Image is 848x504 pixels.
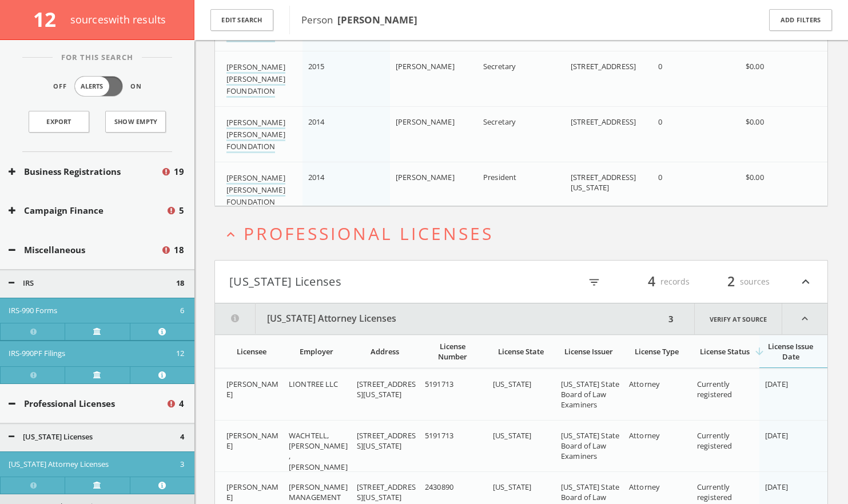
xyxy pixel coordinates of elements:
span: [PERSON_NAME] [396,117,455,127]
span: 5 [179,204,184,217]
a: Verify at source [65,477,129,494]
div: Licensee [226,346,276,357]
button: Campaign Finance [9,204,166,217]
button: Show Empty [105,111,166,133]
span: Attorney [629,379,660,389]
span: $0.00 [746,172,764,182]
span: [US_STATE] [493,482,531,492]
span: 18 [174,243,184,257]
div: License Type [629,346,684,357]
span: 0 [658,117,662,127]
button: [US_STATE] Licenses [229,272,521,291]
div: records [621,272,690,291]
div: License Status [697,346,753,357]
div: sources [701,272,770,291]
b: [PERSON_NAME] [337,13,417,26]
span: [STREET_ADDRESS][US_STATE] [571,172,636,193]
button: IRS-990PF Filings [9,348,176,359]
a: Export [29,111,89,133]
span: [US_STATE] [493,379,531,389]
span: 5191713 [425,379,453,389]
a: [PERSON_NAME] [PERSON_NAME] FOUNDATION [226,117,285,153]
button: [US_STATE] Licenses [9,431,180,443]
button: expand_lessProfessional Licenses [223,224,828,243]
div: License Issue Date [765,341,816,362]
span: [STREET_ADDRESS] [571,117,636,127]
a: [PERSON_NAME] [PERSON_NAME] FOUNDATION [226,173,285,209]
div: Address [357,346,412,357]
div: Employer [289,346,344,357]
a: Verify at source [694,303,782,334]
span: [DATE] [765,379,788,389]
span: 4 [180,431,184,443]
button: IRS [9,278,176,289]
span: Currently registered [697,482,732,502]
span: [PERSON_NAME] [226,379,278,399]
span: [STREET_ADDRESS][US_STATE] [357,430,416,451]
div: License State [493,346,548,357]
i: expand_less [223,227,238,242]
span: source s with results [70,13,166,26]
span: 4 [643,271,660,291]
button: Edit Search [210,9,273,31]
span: [US_STATE] State Board of Law Examiners [561,379,619,410]
span: Professional Licenses [244,222,493,245]
span: Secretary [483,117,516,127]
i: expand_less [782,303,827,334]
span: 12 [176,348,184,359]
span: [US_STATE] [493,430,531,441]
span: [PERSON_NAME] [226,430,278,451]
span: [STREET_ADDRESS][US_STATE] [357,482,416,502]
button: Add Filters [769,9,832,31]
span: 0 [658,172,662,182]
div: 3 [665,303,677,334]
span: $0.00 [746,61,764,71]
span: [PERSON_NAME] [396,61,455,71]
span: [US_STATE] State Board of Law Examiners [561,430,619,461]
span: 19 [174,165,184,178]
button: Professional Licenses [9,397,166,410]
span: 18 [176,278,184,289]
i: expand_less [798,272,813,291]
i: filter_list [588,276,600,289]
span: [PERSON_NAME] [396,172,455,182]
span: 2 [722,271,740,291]
div: License Issuer [561,346,616,357]
span: President [483,172,516,182]
a: [PERSON_NAME] [PERSON_NAME] FOUNDATION [226,62,285,98]
span: 3 [180,459,184,470]
span: 4 [179,397,184,410]
span: [DATE] [765,482,788,492]
span: Attorney [629,430,660,441]
span: [STREET_ADDRESS] [571,61,636,71]
span: Person [301,13,417,26]
span: 2430890 [425,482,453,492]
span: Off [53,82,67,91]
span: [PERSON_NAME] [226,482,278,502]
span: On [130,82,142,91]
span: 2014 [308,172,325,182]
span: Currently registered [697,430,732,451]
span: $0.00 [746,117,764,127]
button: Business Registrations [9,165,161,178]
span: For This Search [53,52,142,63]
span: 5191713 [425,430,453,441]
span: WACHTELL, [PERSON_NAME], [PERSON_NAME] & [PERSON_NAME] [289,430,348,493]
span: 0 [658,61,662,71]
span: 12 [33,6,66,33]
button: Miscellaneous [9,243,161,257]
button: [US_STATE] Attorney Licenses [9,459,180,470]
div: License Number [425,341,480,362]
span: 2015 [308,61,325,71]
span: [STREET_ADDRESS][US_STATE] [357,379,416,399]
i: arrow_downward [754,346,765,357]
span: 6 [180,305,184,317]
button: IRS-990 Forms [9,305,180,317]
a: Verify at source [65,366,129,383]
span: [DATE] [765,430,788,441]
span: LIONTREE LLC [289,379,339,389]
span: Attorney [629,482,660,492]
span: Secretary [483,61,516,71]
a: Verify at source [65,323,129,340]
span: Currently registered [697,379,732,399]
